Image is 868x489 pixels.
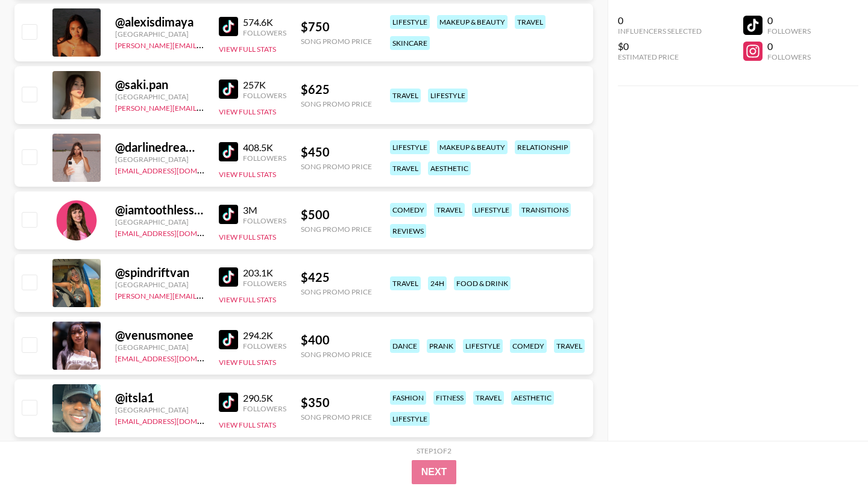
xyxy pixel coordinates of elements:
[433,391,466,405] div: fitness
[301,332,372,347] div: $ 400
[554,339,585,353] div: travel
[417,446,451,455] div: Step 1 of 2
[301,162,372,171] div: Song Promo Price
[472,203,512,217] div: lifestyle
[390,161,421,175] div: travel
[301,99,372,108] div: Song Promo Price
[437,15,508,29] div: makeup & beauty
[390,276,421,290] div: travel
[219,420,276,429] button: View Full Stats
[243,16,286,28] div: 574.6K
[511,391,554,405] div: aesthetic
[115,30,204,39] div: [GEOGRAPHIC_DATA]
[219,205,238,224] img: TikTok
[437,140,508,154] div: makeup & beauty
[243,154,286,163] div: Followers
[115,289,294,301] a: [PERSON_NAME][EMAIL_ADDRESS][DOMAIN_NAME]
[390,89,421,102] div: travel
[115,92,204,101] div: [GEOGRAPHIC_DATA]
[115,39,351,50] a: [PERSON_NAME][EMAIL_ADDRESS][PERSON_NAME][DOMAIN_NAME]
[219,267,238,287] img: TikTok
[808,429,854,475] iframe: Drift Widget Chat Controller
[428,89,468,102] div: lifestyle
[767,40,811,52] div: 0
[390,339,420,353] div: dance
[454,276,511,290] div: food & drink
[390,36,430,50] div: skincare
[115,77,204,92] div: @ saki.pan
[115,226,236,238] a: [EMAIL_ADDRESS][DOMAIN_NAME]
[219,142,238,161] img: TikTok
[243,404,286,413] div: Followers
[219,17,238,36] img: TikTok
[115,352,236,363] a: [EMAIL_ADDRESS][DOMAIN_NAME]
[390,391,426,405] div: fashion
[115,328,204,343] div: @ venusmonee
[390,15,430,29] div: lifestyle
[219,79,238,99] img: TikTok
[390,412,430,426] div: lifestyle
[219,330,238,349] img: TikTok
[243,91,286,100] div: Followers
[219,45,276,54] button: View Full Stats
[243,204,286,216] div: 3M
[301,395,372,410] div: $ 350
[219,358,276,367] button: View Full Stats
[515,15,546,29] div: travel
[767,26,811,36] div: Followers
[427,339,456,353] div: prank
[301,225,372,234] div: Song Promo Price
[115,202,204,217] div: @ iamtoothlessandruthless
[390,224,426,238] div: reviews
[428,276,447,290] div: 24h
[219,295,276,304] button: View Full Stats
[115,405,204,414] div: [GEOGRAPHIC_DATA]
[243,341,286,350] div: Followers
[301,270,372,285] div: $ 425
[301,287,372,296] div: Song Promo Price
[301,350,372,359] div: Song Promo Price
[767,14,811,26] div: 0
[115,155,204,164] div: [GEOGRAPHIC_DATA]
[243,329,286,341] div: 294.2K
[618,14,702,26] div: 0
[115,217,204,226] div: [GEOGRAPHIC_DATA]
[115,14,204,30] div: @ alexisdimaya
[301,19,372,34] div: $ 750
[219,232,276,241] button: View Full Stats
[219,107,276,116] button: View Full Stats
[767,52,811,61] div: Followers
[301,145,372,160] div: $ 450
[473,391,504,405] div: travel
[219,393,238,412] img: TikTok
[243,392,286,404] div: 290.5K
[515,140,570,154] div: relationship
[301,413,372,422] div: Song Promo Price
[618,26,702,36] div: Influencers Selected
[243,28,286,37] div: Followers
[301,37,372,46] div: Song Promo Price
[115,164,236,175] a: [EMAIL_ADDRESS][DOMAIN_NAME]
[412,460,457,484] button: Next
[115,343,204,352] div: [GEOGRAPHIC_DATA]
[219,170,276,179] button: View Full Stats
[243,142,286,154] div: 408.5K
[115,101,294,113] a: [PERSON_NAME][EMAIL_ADDRESS][DOMAIN_NAME]
[243,267,286,279] div: 203.1K
[301,207,372,222] div: $ 500
[519,203,571,217] div: transitions
[243,79,286,91] div: 257K
[115,390,204,405] div: @ itsla1
[243,216,286,225] div: Followers
[428,161,471,175] div: aesthetic
[390,140,430,154] div: lifestyle
[618,52,702,61] div: Estimated Price
[243,279,286,288] div: Followers
[115,140,204,155] div: @ darlinedreamer
[115,280,204,289] div: [GEOGRAPHIC_DATA]
[618,40,702,52] div: $0
[510,339,547,353] div: comedy
[390,203,427,217] div: comedy
[115,414,236,426] a: [EMAIL_ADDRESS][DOMAIN_NAME]
[301,82,372,97] div: $ 625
